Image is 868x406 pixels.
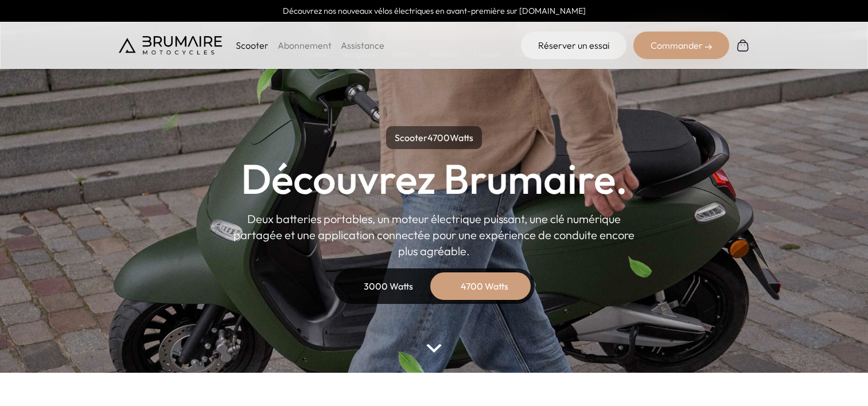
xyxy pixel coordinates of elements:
[439,272,531,300] div: 4700 Watts
[241,158,628,200] h1: Découvrez Brumaire.
[427,132,450,143] span: 4700
[633,32,729,59] div: Commander
[386,126,482,149] p: Scooter Watts
[233,211,635,259] p: Deux batteries portables, un moteur électrique puissant, une clé numérique partagée et une applic...
[119,36,222,54] img: Brumaire Motocycles
[278,40,332,51] a: Abonnement
[736,38,750,52] img: Panier
[521,32,626,59] a: Réserver un essai
[705,44,712,50] img: right-arrow-2.png
[342,272,434,300] div: 3000 Watts
[426,344,441,353] img: arrow-bottom.png
[236,38,268,52] p: Scooter
[341,40,384,51] a: Assistance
